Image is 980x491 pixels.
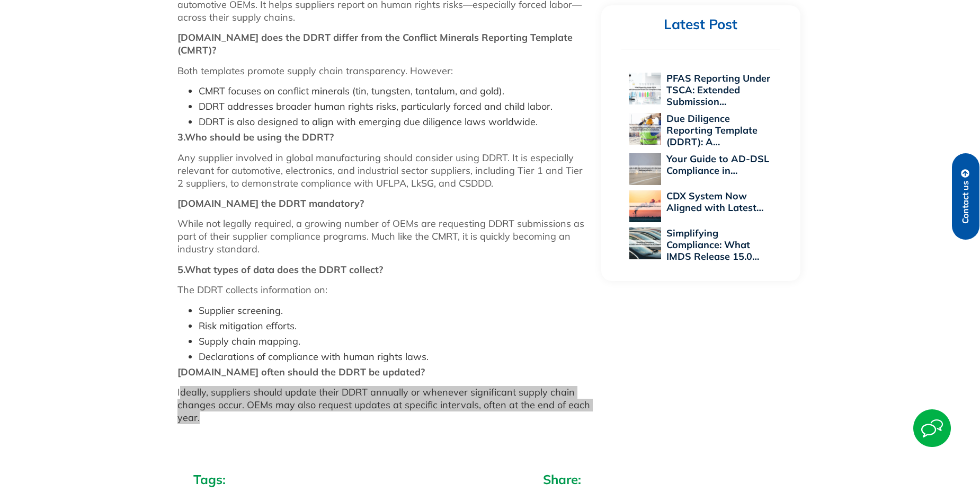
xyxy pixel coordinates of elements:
[952,153,979,240] a: Contact us
[629,153,661,185] img: Your Guide to AD-DSL Compliance in the Aerospace and Defense Industry
[913,409,951,447] img: Start Chat
[666,153,769,177] a: Your Guide to AD-DSL Compliance in…
[199,100,591,113] li: DDRT addresses broader human rights risks, particularly forced and child labor.
[199,320,591,332] li: Risk mitigation efforts.
[193,471,449,487] h2: Tags:
[177,264,383,276] strong: 5.What types of data does the DDRT collect?
[199,350,591,363] li: Declarations of compliance with human rights laws.
[177,386,591,424] p: Ideally, suppliers should update their DDRT annually or whenever significant supply chain changes...
[666,190,763,214] a: CDX System Now Aligned with Latest…
[629,227,661,259] img: Simplifying Compliance: What IMDS Release 15.0 Means for PCF Reporting
[199,304,591,317] li: Supplier screening.
[199,335,591,348] li: Supply chain mapping.
[177,131,334,143] strong: 3.Who should be using the DDRT?
[961,181,970,224] span: Contact us
[177,152,591,190] p: Any supplier involved in global manufacturing should consider using DDRT. It is especially releva...
[199,116,591,128] li: DDRT is also designed to align with emerging due diligence laws worldwide.
[629,73,661,104] img: PFAS Reporting Under TSCA: Extended Submission Period and Compliance Implications
[177,31,573,56] strong: [DOMAIN_NAME] does the DDRT differ from the Conflict Minerals Reporting Template (CMRT)?
[666,112,758,148] a: Due Diligence Reporting Template (DDRT): A…
[199,85,591,98] li: CMRT focuses on conflict minerals (tin, tungsten, tantalum, and gold).
[177,197,364,209] strong: [DOMAIN_NAME] the DDRT mandatory?
[621,16,780,33] h2: Latest Post
[459,471,582,487] h2: Share:
[177,284,591,296] p: The DDRT collects information on:
[666,227,759,262] a: Simplifying Compliance: What IMDS Release 15.0…
[666,72,770,108] a: PFAS Reporting Under TSCA: Extended Submission…
[629,113,661,145] img: Due Diligence Reporting Template (DDRT): A Supplier’s Roadmap to Compliance
[177,65,591,77] p: Both templates promote supply chain transparency. However:
[629,190,661,222] img: CDX System Now Aligned with Latest EU POPs Rules
[177,217,591,256] p: While not legally required, a growing number of OEMs are requesting DDRT submissions as part of t...
[177,366,425,378] strong: [DOMAIN_NAME] often should the DDRT be updated?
